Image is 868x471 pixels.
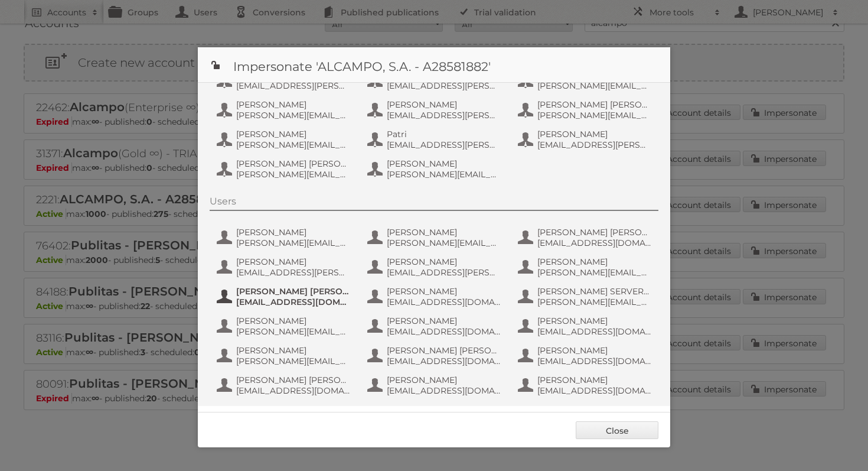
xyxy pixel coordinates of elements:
button: [PERSON_NAME] [PERSON_NAME][EMAIL_ADDRESS][DOMAIN_NAME] [366,157,505,181]
button: [PERSON_NAME] [EMAIL_ADDRESS][PERSON_NAME][DOMAIN_NAME] [216,255,354,279]
span: [PERSON_NAME][EMAIL_ADDRESS][DOMAIN_NAME] [537,80,652,91]
span: [EMAIL_ADDRESS][PERSON_NAME][DOMAIN_NAME] [387,267,501,278]
span: [PERSON_NAME] [236,129,351,139]
span: [EMAIL_ADDRESS][DOMAIN_NAME] [387,297,501,307]
a: Close [576,421,658,439]
button: [PERSON_NAME] [PERSON_NAME] [EMAIL_ADDRESS][DOMAIN_NAME] [216,285,354,308]
button: [PERSON_NAME] [EMAIL_ADDRESS][DOMAIN_NAME] [366,373,505,397]
span: [PERSON_NAME][EMAIL_ADDRESS][DOMAIN_NAME] [537,297,652,307]
span: Patri [387,129,501,139]
button: [PERSON_NAME] [PERSON_NAME] [PERSON_NAME][EMAIL_ADDRESS][DOMAIN_NAME] [216,157,354,181]
span: [PERSON_NAME] [236,256,351,267]
span: [PERSON_NAME] [387,316,501,326]
span: [PERSON_NAME] [537,129,652,139]
span: [PERSON_NAME] [537,256,652,267]
span: [PERSON_NAME] [387,375,501,385]
button: [PERSON_NAME] [EMAIL_ADDRESS][DOMAIN_NAME] [517,373,655,397]
span: [PERSON_NAME][EMAIL_ADDRESS][DOMAIN_NAME] [387,238,501,248]
button: [PERSON_NAME] [PERSON_NAME][EMAIL_ADDRESS][PERSON_NAME][DOMAIN_NAME] [216,344,354,368]
span: [PERSON_NAME] SERVERSTARTUP [537,286,652,297]
button: Patri [EMAIL_ADDRESS][PERSON_NAME][DOMAIN_NAME] [366,128,505,151]
span: [EMAIL_ADDRESS][DOMAIN_NAME] [537,238,652,248]
span: [PERSON_NAME] [387,286,501,297]
h1: Impersonate 'ALCAMPO, S.A. - A28581882' [198,47,670,83]
button: [PERSON_NAME] [PERSON_NAME][EMAIL_ADDRESS][DOMAIN_NAME] [216,314,354,338]
span: [PERSON_NAME][EMAIL_ADDRESS][DOMAIN_NAME] [236,326,351,337]
span: [PERSON_NAME] [236,227,351,238]
span: [PERSON_NAME][EMAIL_ADDRESS][DOMAIN_NAME] [387,169,501,180]
span: [PERSON_NAME] [236,316,351,326]
span: [PERSON_NAME] [PERSON_NAME] [387,345,501,356]
button: [PERSON_NAME] [EMAIL_ADDRESS][DOMAIN_NAME] [366,314,505,338]
button: [PERSON_NAME] [PERSON_NAME] [EMAIL_ADDRESS][DOMAIN_NAME] [517,226,655,249]
span: [EMAIL_ADDRESS][DOMAIN_NAME] [537,326,652,337]
button: [PERSON_NAME] [EMAIL_ADDRESS][DOMAIN_NAME] [517,344,655,368]
button: [PERSON_NAME] [PERSON_NAME][EMAIL_ADDRESS][DOMAIN_NAME] [216,128,354,151]
span: [PERSON_NAME] [PERSON_NAME] [537,227,652,238]
span: [EMAIL_ADDRESS][DOMAIN_NAME] [387,326,501,337]
button: [PERSON_NAME] [EMAIL_ADDRESS][PERSON_NAME][DOMAIN_NAME] [366,255,505,279]
span: [EMAIL_ADDRESS][DOMAIN_NAME] [537,385,652,396]
span: [EMAIL_ADDRESS][PERSON_NAME][DOMAIN_NAME] [537,139,652,150]
button: [PERSON_NAME] [PERSON_NAME][EMAIL_ADDRESS][DOMAIN_NAME] [366,226,505,249]
span: [PERSON_NAME][EMAIL_ADDRESS][DOMAIN_NAME] [236,169,351,180]
button: [PERSON_NAME] SERVERSTARTUP [PERSON_NAME][EMAIL_ADDRESS][DOMAIN_NAME] [517,285,655,308]
span: [PERSON_NAME] [PERSON_NAME] [236,375,351,385]
span: [PERSON_NAME][EMAIL_ADDRESS][DOMAIN_NAME] [236,110,351,121]
button: [PERSON_NAME] [EMAIL_ADDRESS][DOMAIN_NAME] [366,285,505,308]
span: [PERSON_NAME] [537,375,652,385]
span: [PERSON_NAME] [236,345,351,356]
span: [PERSON_NAME] [PERSON_NAME] [537,99,652,110]
span: [EMAIL_ADDRESS][DOMAIN_NAME] [387,385,501,396]
button: [PERSON_NAME] [PERSON_NAME] [EMAIL_ADDRESS][DOMAIN_NAME] [216,373,354,397]
span: [EMAIL_ADDRESS][DOMAIN_NAME] [236,385,351,396]
button: [PERSON_NAME] [EMAIL_ADDRESS][PERSON_NAME][DOMAIN_NAME] [366,98,505,122]
span: [EMAIL_ADDRESS][DOMAIN_NAME] [537,356,652,366]
span: [EMAIL_ADDRESS][PERSON_NAME][DOMAIN_NAME] [387,139,501,150]
span: [PERSON_NAME][EMAIL_ADDRESS][DOMAIN_NAME] [537,267,652,278]
span: [EMAIL_ADDRESS][PERSON_NAME][DOMAIN_NAME] [387,80,501,91]
button: [PERSON_NAME] [PERSON_NAME][EMAIL_ADDRESS][DOMAIN_NAME] [216,98,354,122]
span: [PERSON_NAME][EMAIL_ADDRESS][DOMAIN_NAME] [236,238,351,248]
button: [PERSON_NAME] [PERSON_NAME] [PERSON_NAME][EMAIL_ADDRESS][DOMAIN_NAME] [517,98,655,122]
button: [PERSON_NAME] [EMAIL_ADDRESS][DOMAIN_NAME] [517,314,655,338]
div: Users [210,196,658,211]
button: [PERSON_NAME] [PERSON_NAME] [EMAIL_ADDRESS][DOMAIN_NAME] [366,344,505,368]
span: [EMAIL_ADDRESS][PERSON_NAME][DOMAIN_NAME] [236,80,351,91]
span: [PERSON_NAME] [537,345,652,356]
span: [PERSON_NAME] [387,158,501,169]
span: [PERSON_NAME] [PERSON_NAME] [236,286,351,297]
span: [PERSON_NAME][EMAIL_ADDRESS][PERSON_NAME][DOMAIN_NAME] [236,356,351,366]
button: [PERSON_NAME] [EMAIL_ADDRESS][PERSON_NAME][DOMAIN_NAME] [517,128,655,151]
span: [EMAIL_ADDRESS][PERSON_NAME][DOMAIN_NAME] [387,110,501,121]
span: [PERSON_NAME] [387,99,501,110]
span: [EMAIL_ADDRESS][PERSON_NAME][DOMAIN_NAME] [236,267,351,278]
span: [PERSON_NAME] [537,316,652,326]
span: [PERSON_NAME] [387,256,501,267]
span: [PERSON_NAME][EMAIL_ADDRESS][DOMAIN_NAME] [537,110,652,121]
span: [EMAIL_ADDRESS][DOMAIN_NAME] [387,356,501,366]
span: [PERSON_NAME] [387,227,501,238]
span: [EMAIL_ADDRESS][DOMAIN_NAME] [236,297,351,307]
span: [PERSON_NAME][EMAIL_ADDRESS][DOMAIN_NAME] [236,139,351,150]
button: [PERSON_NAME] [PERSON_NAME][EMAIL_ADDRESS][DOMAIN_NAME] [216,226,354,249]
button: [PERSON_NAME] [PERSON_NAME][EMAIL_ADDRESS][DOMAIN_NAME] [517,255,655,279]
span: [PERSON_NAME] [236,99,351,110]
span: [PERSON_NAME] [PERSON_NAME] [236,158,351,169]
